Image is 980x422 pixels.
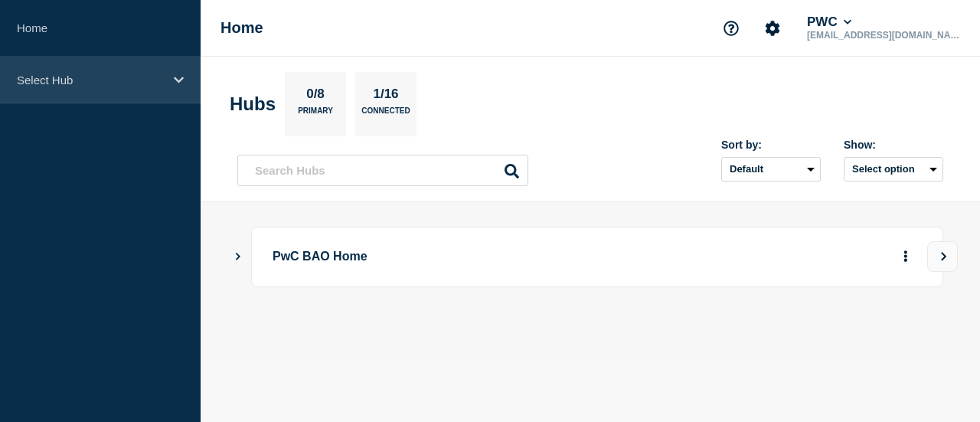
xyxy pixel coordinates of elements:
button: More actions [896,243,916,271]
div: Show: [844,139,943,151]
button: Support [715,12,747,44]
button: PWC [804,15,854,30]
input: Search Hubs [237,155,528,186]
button: Account settings [756,12,789,44]
p: Connected [361,106,410,123]
button: View [927,241,958,272]
p: 1/16 [367,87,404,106]
p: 0/8 [301,87,331,106]
h2: Hubs [230,93,276,115]
p: PwC BAO Home [273,243,667,271]
select: Sort by [721,157,821,182]
button: Select option [844,157,943,182]
h1: Home [220,19,263,37]
p: [EMAIL_ADDRESS][DOMAIN_NAME] [804,30,963,41]
p: Primary [298,106,333,123]
div: Sort by: [721,139,821,151]
p: Select Hub [17,74,164,87]
button: Show Connected Hubs [234,251,242,263]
